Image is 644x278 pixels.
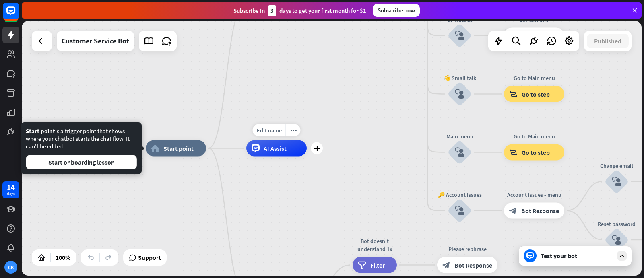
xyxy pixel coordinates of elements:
i: block_goto [509,90,518,98]
i: filter [358,261,366,269]
div: 14 [7,183,15,191]
span: Edit name [257,127,282,134]
div: Subscribe in days to get your first month for $1 [233,5,366,16]
div: Test your bot [541,252,613,260]
i: block_user_input [455,206,464,216]
i: more_horiz [290,127,297,133]
span: Start point [26,127,55,135]
div: Reset password [592,220,641,228]
div: 👋 Small talk [436,74,484,82]
i: block_user_input [612,235,621,245]
span: Support [138,251,161,264]
i: block_goto [509,148,518,157]
div: 100% [53,251,73,264]
div: Customer Service Bot [62,31,129,51]
div: Account issues - menu [498,191,570,199]
i: block_user_input [455,148,464,157]
div: Please rephrase [431,245,504,253]
span: Go to step [522,90,550,98]
div: 3 [268,5,276,16]
a: 14 days [2,181,19,198]
span: Go to step [522,148,550,157]
i: home_2 [151,144,159,152]
span: AI Assist [264,144,287,152]
i: block_user_input [455,31,464,41]
span: Start point [163,144,194,152]
i: block_user_input [612,177,621,186]
i: block_bot_response [509,207,517,215]
div: CB [4,261,17,274]
i: block_bot_response [442,261,450,269]
span: Filter [370,261,385,269]
div: Go to Main menu [498,132,570,140]
div: Main menu [436,132,484,140]
div: 🔑 Account issues [436,191,484,199]
i: plus [314,146,320,151]
span: Bot Response [521,207,559,215]
button: Start onboarding lesson [26,155,137,169]
i: block_user_input [455,89,464,99]
button: Published [587,34,629,48]
div: Bot doesn't understand 1x [347,237,403,253]
span: Bot Response [454,261,492,269]
div: Subscribe now [373,4,420,17]
div: Go to Main menu [498,74,570,82]
button: Open LiveChat chat widget [6,3,31,27]
div: is a trigger point that shows where your chatbot starts the chat flow. It can't be edited. [26,127,137,169]
div: Change email [592,161,641,169]
div: days [7,191,15,196]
